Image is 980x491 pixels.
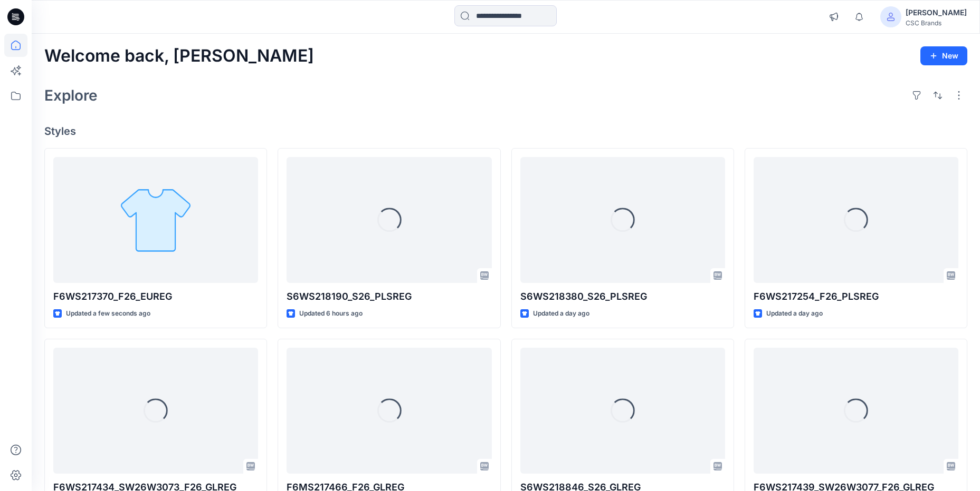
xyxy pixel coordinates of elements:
div: [PERSON_NAME] [906,6,967,19]
a: F6WS217370_F26_EUREG [53,157,258,283]
h2: Welcome back, [PERSON_NAME] [44,46,314,66]
p: F6WS217370_F26_EUREG [53,289,258,304]
p: Updated a day ago [766,308,823,319]
p: F6WS217254_F26_PLSREG [754,289,958,304]
p: Updated a few seconds ago [66,308,150,319]
p: Updated a day ago [533,308,589,319]
p: Updated 6 hours ago [299,308,363,319]
p: S6WS218380_S26_PLSREG [520,289,725,304]
button: New [920,46,967,65]
div: CSC Brands [906,19,967,27]
svg: avatar [887,13,895,21]
h2: Explore [44,87,98,104]
p: S6WS218190_S26_PLSREG [287,289,491,304]
h4: Styles [44,125,967,138]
